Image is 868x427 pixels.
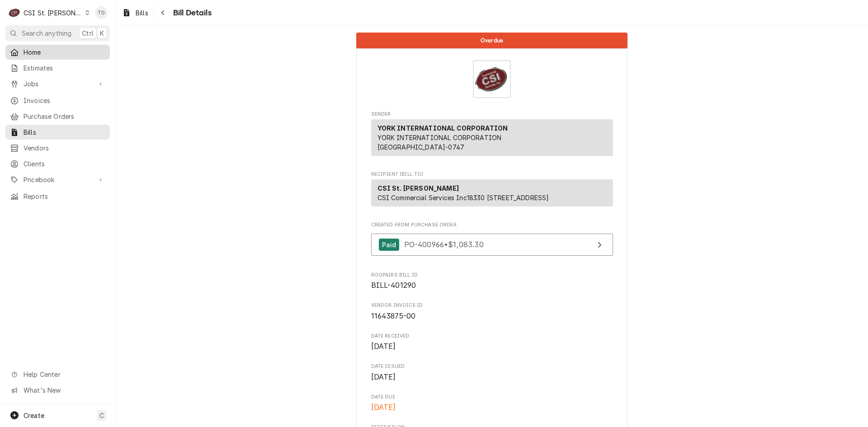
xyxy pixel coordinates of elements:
div: Sender [371,119,613,160]
div: Paid [379,239,400,251]
a: Reports [5,189,110,204]
div: Bill Sender [371,111,613,160]
span: [DATE] [371,373,396,381]
span: Bill Details [170,7,212,19]
span: Roopairs Bill ID [371,280,613,291]
a: Bills [118,5,152,20]
span: Sender [371,111,613,118]
strong: CSI St. [PERSON_NAME] [377,184,459,192]
button: Navigate back [156,5,170,20]
span: Invoices [24,96,105,105]
span: Create [24,412,44,419]
span: PO-400966 • $1,083.30 [404,240,484,249]
span: 11643875-00 [371,312,416,320]
a: Purchase Orders [5,109,110,124]
div: Created From Purchase Order [371,221,613,260]
div: Vendor Invoice ID [371,302,613,321]
span: Vendor Invoice ID [371,311,613,322]
div: Tim Devereux's Avatar [95,6,108,19]
a: Go to Jobs [5,76,110,91]
span: C [99,411,104,420]
span: Date Issued [371,363,613,370]
span: K [100,28,104,38]
a: Estimates [5,61,110,75]
div: CSI St. Louis's Avatar [8,6,21,19]
span: Date Received [371,341,613,352]
span: Clients [24,159,105,169]
span: Pricebook [24,175,92,184]
span: YORK INTERNATIONAL CORPORATION [GEOGRAPHIC_DATA]-0747 [377,134,502,151]
a: Go to Pricebook [5,172,110,187]
span: CSI Commercial Services Inc18330 [STREET_ADDRESS] [377,194,549,202]
span: Date Received [371,333,613,340]
span: Purchase Orders [24,112,105,121]
span: Search anything [22,28,71,38]
span: Home [24,47,105,57]
span: Ctrl [82,28,94,38]
span: Vendor Invoice ID [371,302,613,309]
span: Date Due [371,394,613,401]
span: BILL-401290 [371,281,416,290]
span: Help Center [24,370,104,379]
span: Bills [136,8,148,18]
div: Status [356,33,627,48]
span: Recipient (Bill To) [371,171,613,178]
a: Home [5,45,110,60]
button: Search anythingCtrlK [5,25,110,41]
span: Bills [24,127,105,137]
span: Date Issued [371,372,613,383]
span: Created From Purchase Order [371,221,613,229]
div: Date Due [371,394,613,413]
div: CSI St. [PERSON_NAME] [24,8,82,18]
a: View Purchase Order [371,234,613,256]
span: Date Due [371,402,613,413]
div: Date Received [371,333,613,352]
span: [DATE] [371,403,396,412]
span: Roopairs Bill ID [371,272,613,279]
span: Estimates [24,63,105,73]
a: Go to Help Center [5,367,110,382]
span: What's New [24,385,104,395]
div: TD [95,6,108,19]
img: Logo [473,60,511,98]
div: Bill Recipient [371,171,613,211]
div: Recipient (Ship To) [371,179,613,210]
span: Overdue [481,38,503,43]
span: Reports [24,192,105,201]
a: Clients [5,156,110,171]
a: Invoices [5,93,110,108]
a: Go to What's New [5,383,110,398]
a: Bills [5,125,110,140]
div: Received (Bill From) [371,179,613,206]
div: Sender [371,119,613,156]
span: Vendors [24,143,105,153]
span: [DATE] [371,342,396,351]
strong: YORK INTERNATIONAL CORPORATION [377,124,508,132]
div: C [8,6,21,19]
a: Vendors [5,141,110,155]
div: Date Issued [371,363,613,382]
div: Roopairs Bill ID [371,272,613,291]
span: Jobs [24,79,92,89]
